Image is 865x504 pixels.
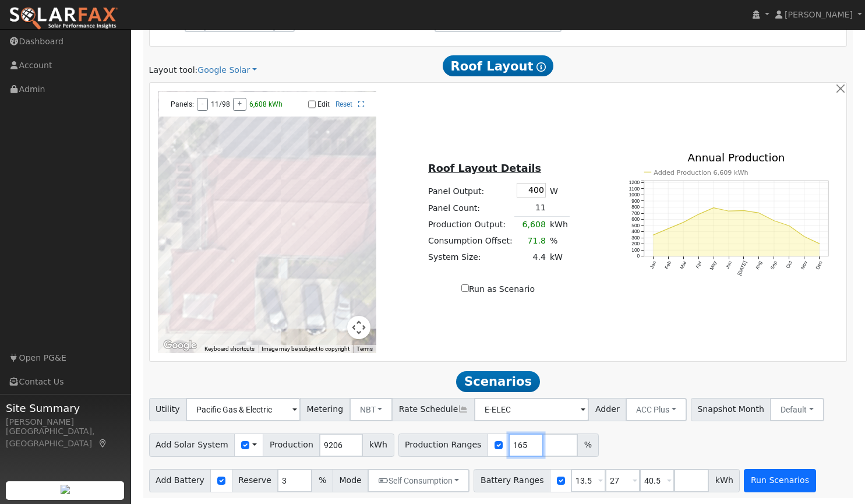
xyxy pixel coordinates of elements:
span: Battery Ranges [474,469,550,492]
div: [GEOGRAPHIC_DATA], [GEOGRAPHIC_DATA] [6,425,125,450]
img: Google [161,338,199,353]
span: [PERSON_NAME] [785,10,853,19]
a: Full Screen [358,100,365,108]
text: Mar [679,260,687,270]
text: 1200 [629,179,640,185]
button: ACC Plus [626,398,687,421]
button: Run Scenarios [744,469,815,492]
td: 4.4 [514,249,548,266]
div: [PERSON_NAME] [6,416,125,428]
button: - [197,98,208,111]
td: 11 [514,200,548,217]
span: Utility [149,398,187,421]
img: retrieve [61,485,70,494]
td: Panel Count: [426,200,515,217]
text: Oct [785,259,793,269]
text: 0 [637,253,640,259]
span: Roof Layout [443,55,554,76]
span: Rate Schedule [392,398,475,421]
td: Panel Output: [426,181,515,199]
span: Production [263,433,320,457]
input: Run as Scenario [461,284,469,292]
a: Reset [336,100,352,108]
a: Google Solar [197,64,257,76]
button: Self Consumption [368,469,469,492]
i: Show Help [536,62,546,72]
text: 1000 [629,192,640,198]
text: Aug [754,260,763,270]
text: 600 [631,216,640,222]
text: Added Production 6,609 kWh [654,168,749,176]
span: Layout tool: [149,65,198,75]
span: Scenarios [456,371,539,392]
input: Select a Utility [186,398,301,421]
span: % [312,469,333,492]
span: Snapshot Month [691,398,771,421]
span: kWh [362,433,394,457]
span: % [577,433,598,457]
input: Select a Rate Schedule [474,398,589,421]
circle: onclick="" [803,235,805,237]
circle: onclick="" [743,210,744,212]
span: Site Summary [6,400,125,416]
circle: onclick="" [758,212,760,214]
button: Default [770,398,824,421]
text: Feb [663,260,672,270]
text: Apr [694,260,703,269]
td: 6,608 [514,216,548,233]
circle: onclick="" [697,213,699,215]
text: Dec [815,260,824,270]
button: Keyboard shortcuts [204,345,255,353]
button: Map camera controls [347,316,370,339]
circle: onclick="" [712,207,714,209]
text: 500 [631,223,640,228]
label: Run as Scenario [461,283,535,295]
span: Mode [333,469,368,492]
circle: onclick="" [682,221,684,223]
span: kWh [708,469,740,492]
text: 700 [631,210,640,216]
text: [DATE] [736,260,748,276]
a: Open this area in Google Maps (opens a new window) [161,338,199,353]
circle: onclick="" [773,220,775,221]
text: 800 [631,204,640,210]
circle: onclick="" [667,228,669,230]
td: kWh [548,216,570,233]
td: Consumption Offset: [426,233,515,249]
button: NBT [349,398,393,421]
span: Metering [300,398,350,421]
span: Production Ranges [398,433,488,457]
td: kW [548,249,570,266]
text: 300 [631,235,640,241]
td: W [548,181,570,199]
a: Map [98,439,108,448]
label: Edit [317,100,330,108]
td: System Size: [426,249,515,266]
img: SolarFax [9,6,118,31]
text: Jun [724,260,733,270]
circle: onclick="" [728,210,729,212]
span: Panels: [171,100,194,108]
text: May [708,259,718,270]
text: 200 [631,241,640,246]
text: Nov [800,259,809,270]
text: 900 [631,198,640,203]
td: Production Output: [426,216,515,233]
td: % [548,233,570,249]
button: + [233,98,246,111]
span: Image may be subject to copyright [262,346,349,352]
text: 1100 [629,185,640,191]
span: 6,608 kWh [249,100,283,108]
span: Add Solar System [149,433,235,457]
td: 71.8 [514,233,548,249]
span: 11/98 [211,100,230,108]
span: Add Battery [149,469,211,492]
text: Jan [648,260,657,270]
text: 100 [631,247,640,253]
circle: onclick="" [652,234,654,236]
span: Reserve [232,469,278,492]
text: Sep [769,260,778,270]
circle: onclick="" [788,225,790,227]
span: Adder [588,398,626,421]
a: Terms (opens in new tab) [356,346,373,352]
